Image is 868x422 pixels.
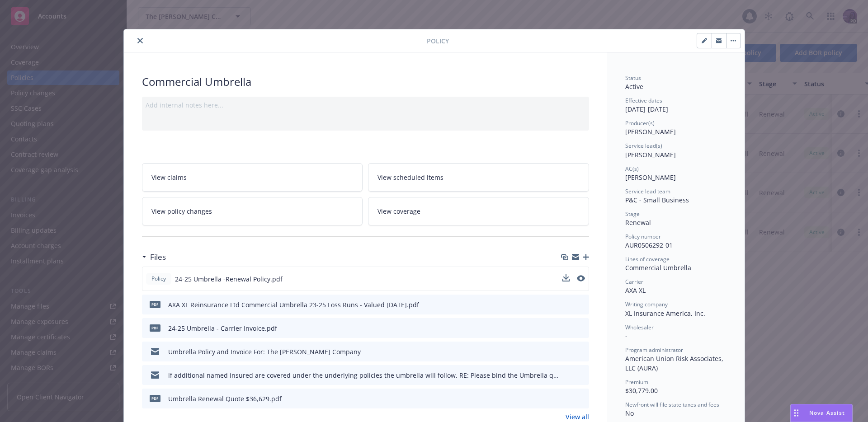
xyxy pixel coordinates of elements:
[625,378,648,386] span: Premium
[625,263,691,272] span: Commercial Umbrella
[791,404,802,422] div: Drag to move
[625,119,655,127] span: Producer(s)
[625,97,726,114] div: [DATE] - [DATE]
[790,404,853,422] button: Nova Assist
[142,197,363,225] a: View policy changes
[150,395,160,402] span: pdf
[563,394,570,403] button: download file
[625,241,673,249] span: AUR0506292-01
[625,233,661,240] span: Policy number
[625,332,627,340] span: -
[625,278,643,286] span: Carrier
[625,255,670,263] span: Lines of coverage
[625,354,725,372] span: American Union Risk Associates, LLC (AURA)
[625,324,654,331] span: Wholesaler
[577,324,585,333] button: preview file
[577,274,585,284] button: preview file
[168,324,277,333] div: 24-25 Umbrella - Carrier Invoice.pdf
[625,196,689,204] span: P&C - Small Business
[562,274,570,281] button: download file
[142,74,589,89] div: Commercial Umbrella
[625,188,670,195] span: Service lead team
[625,82,643,91] span: Active
[577,275,585,281] button: preview file
[577,394,585,403] button: preview file
[625,300,668,308] span: Writing company
[150,324,160,331] span: pdf
[562,274,570,284] button: download file
[146,100,585,110] div: Add internal notes here...
[151,173,187,182] span: View claims
[625,409,634,417] span: No
[625,142,662,150] span: Service lead(s)
[563,347,570,356] button: download file
[150,251,166,263] h3: Files
[577,347,585,356] button: preview file
[142,163,363,192] a: View claims
[577,370,585,380] button: preview file
[168,370,559,380] div: if additional named insured are covered under the underlying policies the umbrella will follow. R...
[368,163,589,192] a: View scheduled items
[377,206,420,216] span: View coverage
[563,300,570,309] button: download file
[142,251,166,263] div: Files
[168,347,361,356] div: Umbrella Policy and Invoice For: The [PERSON_NAME] Company
[625,386,658,395] span: $30,779.00
[625,127,676,136] span: [PERSON_NAME]
[427,36,449,46] span: Policy
[625,286,646,295] span: AXA XL
[625,150,676,159] span: [PERSON_NAME]
[377,173,443,182] span: View scheduled items
[625,346,683,354] span: Program administrator
[625,173,676,182] span: [PERSON_NAME]
[563,370,570,380] button: download file
[563,324,570,333] button: download file
[150,275,168,283] span: Policy
[168,394,282,403] div: Umbrella Renewal Quote $36,629.pdf
[577,300,585,309] button: preview file
[175,274,283,284] span: 24-25 Umbrella -Renewal Policy.pdf
[168,300,419,309] div: AXA XL Reinsurance Ltd Commercial Umbrella 23-25 Loss Runs - Valued [DATE].pdf
[151,206,212,216] span: View policy changes
[625,210,640,218] span: Stage
[135,35,146,46] button: close
[809,409,845,417] span: Nova Assist
[566,412,589,422] a: View all
[150,301,160,308] span: pdf
[625,218,651,227] span: Renewal
[625,309,705,318] span: XL Insurance America, Inc.
[625,165,639,173] span: AC(s)
[368,197,589,225] a: View coverage
[625,401,719,408] span: Newfront will file state taxes and fees
[625,97,662,104] span: Effective dates
[625,74,641,82] span: Status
